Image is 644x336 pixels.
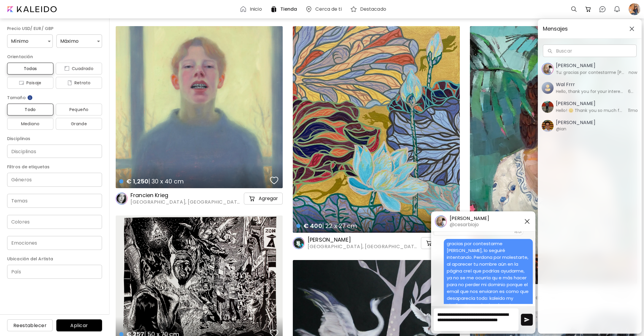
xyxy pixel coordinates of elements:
[543,24,622,34] span: Mensajes
[556,120,595,126] h5: [PERSON_NAME]
[556,81,624,88] h5: Wal Frrr
[628,88,638,95] h6: 6mo
[556,107,624,114] h6: Hello! 😊 Thank you so much for your kind words about my artwork. I’m thrilled that you like them!...
[447,240,530,315] span: gracias por contestarme [PERSON_NAME], lo seguiré intentando. Perdona por molestarte, al aparecer...
[628,69,638,76] h6: now
[556,88,624,95] h6: Hello, thank you for your interest in my work, I really appreciate it. I don't have Telegram or S...
[627,24,637,34] button: closeChatList
[556,100,624,107] h5: [PERSON_NAME]
[629,26,634,31] img: closeChatList
[524,317,530,323] img: airplane.svg
[514,229,521,234] span: 16:01
[450,222,489,228] h5: @cesarbiojo
[521,314,533,326] button: chat.message.sendMessage
[556,69,624,76] h6: Tu: gracias por contestarme [PERSON_NAME], lo seguiré intentando. Perdona por molestarte, al apar...
[556,126,566,132] h6: @ian
[556,62,624,69] h5: [PERSON_NAME]
[450,215,489,222] h5: [PERSON_NAME]
[628,107,638,114] h6: 11mo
